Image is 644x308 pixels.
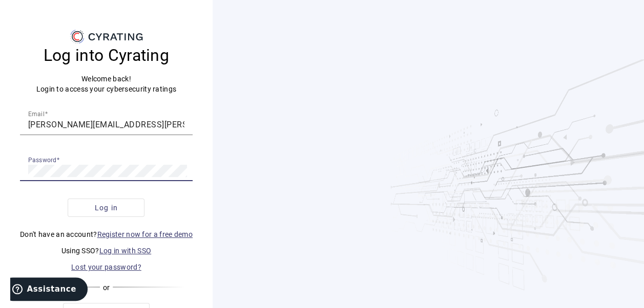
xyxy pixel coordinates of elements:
mat-label: Email [28,111,45,118]
h3: Log into Cyrating [20,45,193,65]
a: Log in with SSO [99,247,152,255]
button: Log in [68,199,144,217]
p: Don't have an account? [20,229,193,239]
mat-label: Password [28,157,57,164]
a: Lost your password? [71,263,141,271]
p: Welcome back! Login to access your cybersecurity ratings [20,74,193,94]
g: CYRATING [89,33,143,40]
div: or [28,282,185,293]
iframe: Ouvre un widget dans lequel vous pouvez trouver plus d’informations [10,277,88,303]
span: Log in [95,203,118,213]
p: Using SSO? [20,246,193,256]
a: Register now for a free demo [97,230,193,238]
